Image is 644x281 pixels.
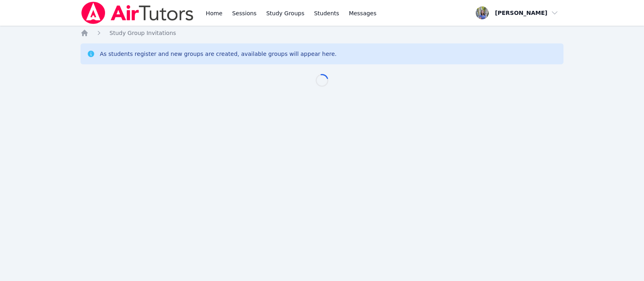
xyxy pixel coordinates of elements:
nav: Breadcrumb [80,29,563,37]
span: Messages [349,9,377,17]
img: Air Tutors [80,2,194,24]
a: Study Group Invitations [109,29,176,37]
span: Study Group Invitations [109,30,176,36]
div: As students register and new groups are created, available groups will appear here. [100,50,336,58]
